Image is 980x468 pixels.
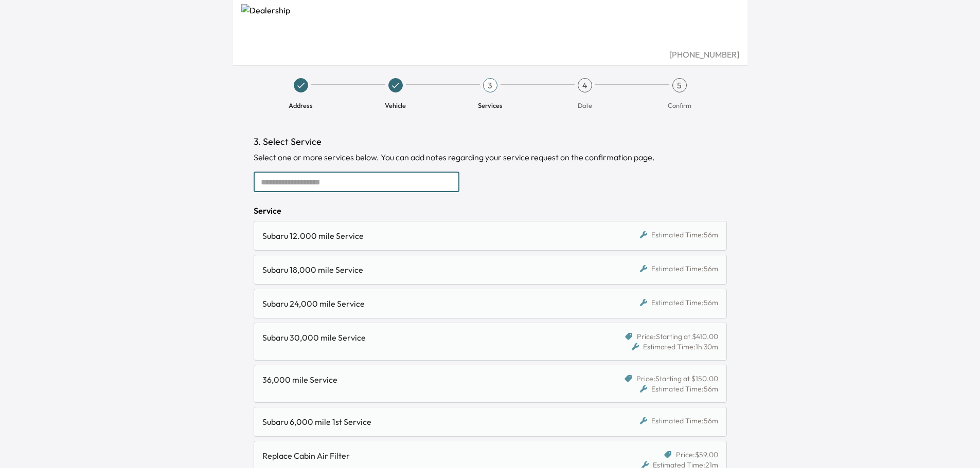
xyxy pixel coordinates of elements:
[632,342,718,352] div: Estimated Time: 1h 30m
[262,230,596,242] div: Subaru 12.000 mile Service
[640,230,718,240] div: Estimated Time: 56m
[241,48,739,61] div: [PHONE_NUMBER]
[289,101,313,110] span: Address
[640,416,718,426] div: Estimated Time: 56m
[668,101,691,110] span: Confirm
[385,101,406,110] span: Vehicle
[640,297,718,308] div: Estimated Time: 56m
[640,384,718,394] div: Estimated Time: 56m
[637,331,718,342] span: Price: Starting at $410.00
[262,450,596,462] div: Replace Cabin Air Filter
[478,101,503,110] span: Services
[262,297,596,310] div: Subaru 24,000 mile Service
[262,373,596,386] div: 36,000 mile Service
[672,78,687,92] div: 5
[254,151,727,163] div: Select one or more services below. You can add notes regarding your service request on the confir...
[636,373,718,384] span: Price: Starting at $150.00
[640,264,718,274] div: Estimated Time: 56m
[578,78,592,92] div: 4
[676,450,718,460] span: Price: $59.00
[254,204,727,217] div: Service
[254,135,727,149] h1: 3. Select Service
[262,264,596,276] div: Subaru 18,000 mile Service
[262,416,596,428] div: Subaru 6,000 mile 1st Service
[578,101,592,110] span: Date
[483,78,497,92] div: 3
[262,331,596,344] div: Subaru 30,000 mile Service
[241,4,739,48] img: Dealership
